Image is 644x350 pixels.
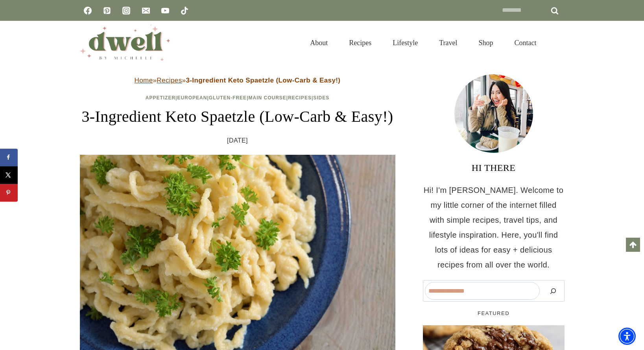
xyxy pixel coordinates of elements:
[146,95,175,101] a: Appetizer
[423,161,565,175] h3: HI THERE
[626,238,640,252] a: Scroll to top
[423,183,565,272] p: Hi! I'm [PERSON_NAME]. Welcome to my little corner of the internet filled with simple recipes, tr...
[299,29,547,57] nav: Primary Navigation
[288,95,312,101] a: Recipes
[138,3,154,18] a: Email
[157,77,182,84] a: Recipes
[118,3,134,18] a: Instagram
[551,36,565,49] button: View Search Form
[80,25,170,61] img: DWELL by michelle
[146,95,330,101] span: | | | | |
[299,29,338,57] a: About
[338,29,382,57] a: Recipes
[177,3,192,18] a: TikTok
[157,3,173,18] a: YouTube
[544,282,563,300] button: Search
[382,29,428,57] a: Lifestyle
[99,3,115,18] a: Pinterest
[423,310,565,317] h5: FEATURED
[135,77,341,84] span: » »
[80,3,96,18] a: Facebook
[428,29,468,57] a: Travel
[468,29,504,57] a: Shop
[313,95,329,101] a: Sides
[177,95,207,101] a: European
[249,95,286,101] a: Main Course
[227,135,248,147] time: [DATE]
[80,105,395,128] h1: 3-Ingredient Keto Spaetzle (Low-Carb & Easy!)
[209,95,247,101] a: Gluten-Free
[186,77,340,84] strong: 3-Ingredient Keto Spaetzle (Low-Carb & Easy!)
[618,328,636,345] div: Accessibility Menu
[504,29,547,57] a: Contact
[135,77,153,84] a: Home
